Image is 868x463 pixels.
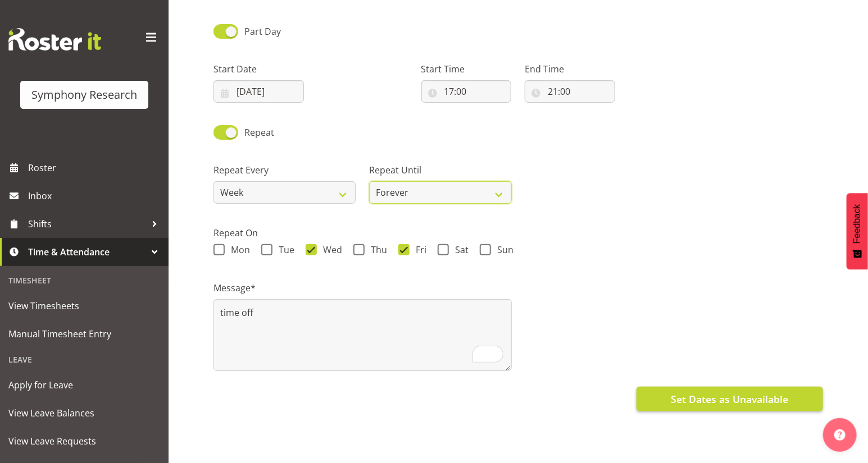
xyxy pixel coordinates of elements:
span: Sun [491,244,513,255]
span: Tue [272,244,294,255]
span: Mon [225,244,250,255]
span: Roster [28,159,163,176]
a: View Leave Requests [3,427,166,455]
label: End Time [525,62,615,76]
span: Sat [449,244,469,255]
label: Repeat On [213,226,823,240]
span: Wed [317,244,342,255]
a: Apply for Leave [3,371,166,399]
button: Set Dates as Unavailable [637,387,823,411]
input: Click to select... [421,80,512,103]
span: Apply for Leave [8,377,160,393]
div: Symphony Research [31,86,137,103]
span: Inbox [28,187,163,204]
a: View Timesheets [3,292,166,320]
label: Repeat Until [369,163,511,177]
label: Start Date [213,62,304,76]
a: Manual Timesheet Entry [3,320,166,348]
span: Manual Timesheet Entry [8,326,160,342]
span: Part Day [244,25,281,38]
span: View Timesheets [8,297,160,314]
input: Click to select... [213,80,304,103]
textarea: To enrich screen reader interactions, please activate Accessibility in Grammarly extension settings [213,299,512,371]
a: View Leave Balances [3,399,166,427]
div: Leave [3,348,166,371]
button: Feedback - Show survey [847,193,868,269]
span: Shifts [28,216,146,232]
span: Fri [410,244,426,255]
span: View Leave Requests [8,433,160,450]
input: Click to select... [525,80,615,103]
img: Rosterit website logo [8,28,101,51]
label: Message* [213,281,512,295]
img: help-xxl-2.png [834,429,846,441]
div: Timesheet [3,269,166,292]
label: Start Time [421,62,512,76]
span: View Leave Balances [8,405,160,421]
span: Set Dates as Unavailable [671,392,788,406]
span: Feedback [852,204,862,244]
span: Thu [365,244,387,255]
label: Repeat Every [213,163,356,177]
span: Time & Attendance [28,244,146,260]
span: Repeat [238,126,274,139]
